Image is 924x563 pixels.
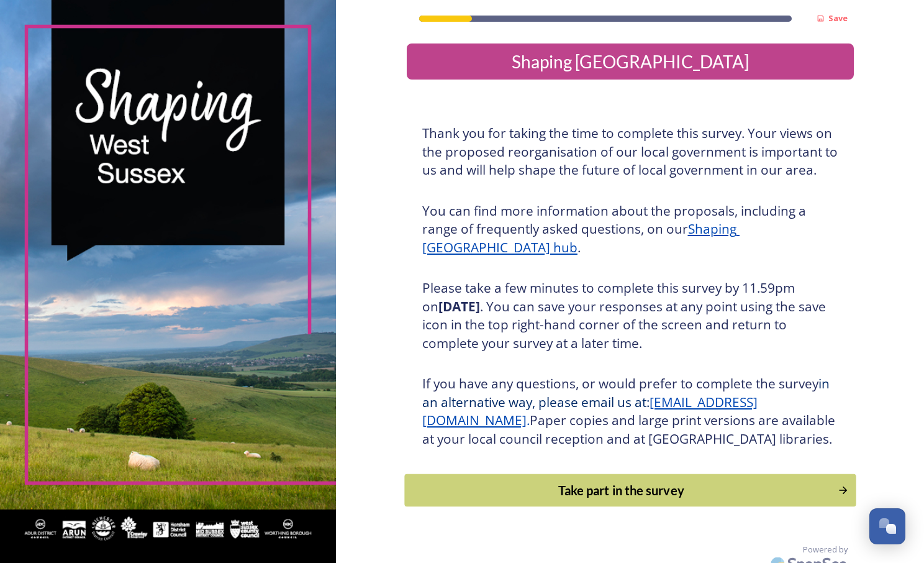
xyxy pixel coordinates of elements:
[869,508,905,544] button: Open Chat
[422,375,833,411] span: in an alternative way, please email us at:
[422,279,838,352] h3: Please take a few minutes to complete this survey by 11.59pm on . You can save your responses at ...
[404,474,856,507] button: Continue
[803,544,848,556] span: Powered by
[422,124,838,180] h3: Thank you for taking the time to complete this survey. Your views on the proposed reorganisation ...
[438,298,480,315] strong: [DATE]
[422,375,838,448] h3: If you have any questions, or would prefer to complete the survey Paper copies and large print ve...
[422,220,740,256] a: Shaping [GEOGRAPHIC_DATA] hub
[828,12,848,24] strong: Save
[412,48,849,75] div: Shaping [GEOGRAPHIC_DATA]
[527,411,530,429] span: .
[411,481,831,500] div: Take part in the survey
[422,393,758,429] a: [EMAIL_ADDRESS][DOMAIN_NAME]
[422,202,838,257] h3: You can find more information about the proposals, including a range of frequently asked question...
